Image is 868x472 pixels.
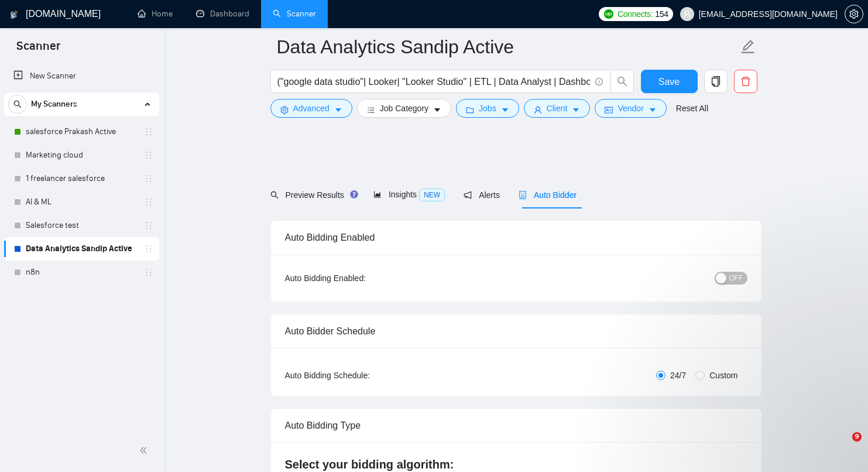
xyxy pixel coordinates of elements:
span: holder [144,244,153,254]
span: folder [466,105,474,114]
button: settingAdvancedcaret-down [270,99,352,118]
a: Reset All [676,102,708,115]
span: Alerts [464,190,500,200]
button: delete [734,70,757,93]
a: dashboardDashboard [196,9,249,19]
span: holder [144,197,153,207]
span: notification [464,191,472,199]
span: caret-down [501,105,509,114]
span: info-circle [595,78,603,85]
span: Vendor [617,102,643,115]
a: setting [845,9,863,19]
iframe: Intercom live chat [828,432,856,460]
span: search [611,76,633,87]
li: My Scanners [4,93,159,284]
a: Salesforce test [26,214,137,237]
div: Tooltip anchor [349,189,359,200]
span: holder [144,174,153,183]
button: copy [704,70,728,93]
span: search [270,191,279,199]
span: user [534,105,542,114]
span: NEW [419,189,445,201]
div: Auto Bidding Enabled [285,221,747,254]
button: userClientcaret-down [524,99,591,118]
span: holder [144,127,153,136]
span: Connects: [617,8,653,20]
img: upwork-logo.png [604,9,613,19]
a: Data Analytics Sandip Active [26,237,137,261]
div: Auto Bidding Enabled: [285,272,439,285]
span: double-left [139,444,151,456]
span: holder [144,151,153,160]
span: My Scanners [31,93,77,116]
a: homeHome [138,9,173,19]
span: caret-down [572,105,580,114]
span: copy [705,76,727,87]
span: caret-down [649,105,657,114]
span: 154 [655,8,668,20]
button: setting [845,5,863,23]
span: area-chart [373,190,382,199]
a: searchScanner [273,9,316,19]
span: Scanner [7,37,70,62]
span: Client [547,102,568,115]
a: New Scanner [13,64,150,88]
span: bars [367,105,375,114]
span: Preview Results [270,190,355,200]
a: salesforce Prakash Active [26,120,137,143]
span: edit [740,39,756,54]
span: 9 [852,432,862,442]
div: Auto Bidding Schedule: [285,369,439,382]
button: idcardVendorcaret-down [595,99,666,118]
span: OFF [729,272,743,285]
a: 1 freelancer salesforce [26,167,137,190]
span: Save [658,74,680,89]
li: New Scanner [4,64,159,88]
span: holder [144,221,153,230]
span: setting [845,9,863,19]
button: folderJobscaret-down [456,99,519,118]
button: search [8,95,27,114]
span: user [683,10,691,18]
span: caret-down [433,105,441,114]
div: Auto Bidder Schedule [285,314,747,348]
span: Jobs [479,102,496,115]
span: robot [519,191,527,199]
span: idcard [605,105,613,114]
span: search [9,100,26,108]
img: logo [10,5,18,24]
button: search [610,70,634,93]
span: setting [280,105,289,114]
span: Auto Bidder [519,190,577,200]
a: n8n [26,261,137,284]
div: Auto Bidding Type [285,409,747,442]
input: Search Freelance Jobs... [277,74,590,89]
button: barsJob Categorycaret-down [357,99,451,118]
a: AI & ML [26,190,137,214]
span: Job Category [380,102,428,115]
a: Marketing cloud [26,143,137,167]
span: Advanced [293,102,330,115]
span: caret-down [334,105,342,114]
input: Scanner name... [277,32,738,61]
span: Insights [373,190,445,199]
span: delete [735,76,757,87]
span: holder [144,268,153,277]
button: Save [641,70,698,93]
